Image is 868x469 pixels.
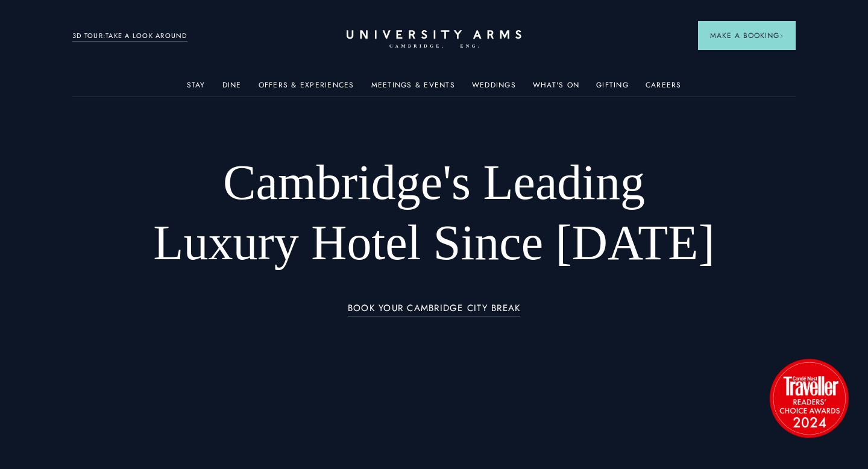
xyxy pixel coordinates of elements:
a: Stay [187,81,206,96]
img: image-2524eff8f0c5d55edbf694693304c4387916dea5-1501x1501-png [764,353,854,443]
img: Arrow icon [779,34,784,38]
a: Meetings & Events [371,81,455,96]
a: Weddings [472,81,516,96]
h1: Cambridge's Leading Luxury Hotel Since [DATE] [145,153,723,273]
a: Offers & Experiences [259,81,354,96]
a: 3D TOUR:TAKE A LOOK AROUND [72,31,187,42]
a: BOOK YOUR CAMBRIDGE CITY BREAK [348,303,521,317]
button: Make a BookingArrow icon [698,21,796,50]
a: Home [347,30,521,49]
a: Dine [222,81,242,96]
a: Careers [646,81,682,96]
a: Gifting [596,81,629,96]
span: Make a Booking [710,30,784,41]
a: What's On [533,81,579,96]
